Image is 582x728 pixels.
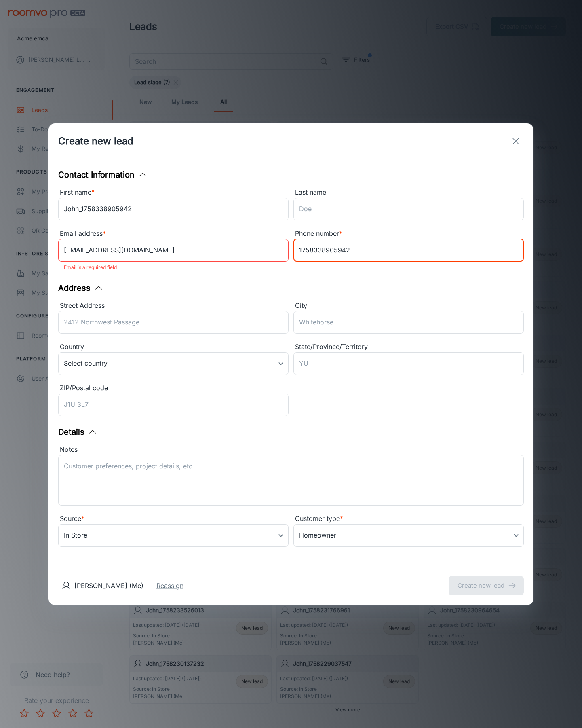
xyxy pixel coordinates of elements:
input: J1U 3L7 [58,394,289,416]
h1: Create new lead [58,134,133,148]
input: John [58,198,289,220]
div: Last name [293,187,524,198]
input: YU [293,352,524,375]
button: Details [58,426,97,438]
div: Customer type [293,514,524,524]
div: Select country [58,352,289,375]
input: myname@example.com [58,239,289,262]
input: 2412 Northwest Passage [58,311,289,334]
div: In Store [58,524,289,547]
button: Contact Information [58,169,148,181]
div: Country [58,342,289,352]
p: [PERSON_NAME] (Me) [74,581,143,590]
div: Notes [58,444,524,455]
div: Street Address [58,301,289,311]
p: Email is a required field [64,262,283,272]
div: Source [58,514,289,524]
button: exit [508,133,524,149]
button: Address [58,282,103,294]
input: Whitehorse [293,311,524,334]
input: +1 439-123-4567 [293,239,524,262]
div: City [293,301,524,311]
div: Email address [58,229,289,239]
div: State/Province/Territory [293,342,524,352]
div: First name [58,187,289,198]
div: Homeowner [293,524,524,547]
input: Doe [293,198,524,220]
div: Phone number [293,229,524,239]
button: Reassign [156,581,183,590]
div: ZIP/Postal code [58,383,289,394]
